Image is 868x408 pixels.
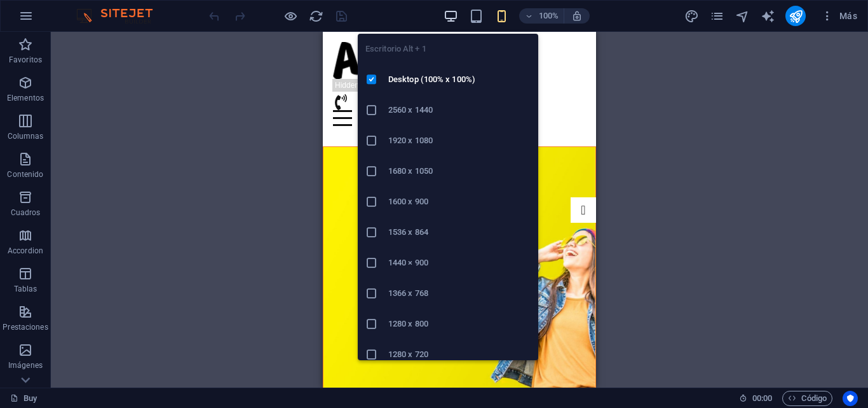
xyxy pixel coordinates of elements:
[3,322,48,332] p: Prestaciones
[760,8,775,24] button: text_generator
[571,10,583,22] i: Al redimensionar, ajustar el nivel de zoom automáticamente para ajustarse al dispositivo elegido.
[388,102,531,118] h6: 2560 x 1440
[73,8,168,24] img: Editor Logo
[735,9,750,24] i: Navegador
[519,8,564,24] button: 100%
[785,6,806,26] button: publish
[709,8,724,24] button: pages
[7,169,43,179] p: Contenido
[816,6,862,26] button: Más
[388,225,531,240] h6: 1536 x 864
[309,9,323,24] i: Volver a cargar página
[788,391,827,406] span: Código
[684,8,699,24] button: design
[8,131,44,141] p: Columnas
[735,8,750,24] button: navigator
[14,284,37,294] p: Tablas
[9,55,42,65] p: Favoritos
[761,9,775,24] i: AI Writer
[761,393,763,403] span: :
[388,347,531,362] h6: 1280 x 720
[388,164,531,179] h6: 1680 x 1050
[821,10,857,22] span: Más
[752,391,772,406] span: 00 00
[283,8,298,24] button: Haz clic para salir del modo de previsualización y seguir editando
[388,133,531,148] h6: 1920 x 1080
[11,208,41,218] p: Cuadros
[388,194,531,209] h6: 1600 x 900
[388,72,531,87] h6: Desktop (100% x 100%)
[388,286,531,301] h6: 1366 x 768
[388,255,531,271] h6: 1440 × 900
[538,8,559,24] h6: 100%
[308,8,323,24] button: reload
[684,9,699,24] i: Diseño (Ctrl+Alt+Y)
[8,360,43,370] p: Imágenes
[10,391,37,406] a: Haz clic para cancelar la selección y doble clic para abrir páginas
[739,391,773,406] h6: Tiempo de la sesión
[8,246,43,256] p: Accordion
[710,9,724,24] i: Páginas (Ctrl+Alt+S)
[388,316,531,332] h6: 1280 x 800
[843,391,858,406] button: Usercentrics
[789,9,803,24] i: Publicar
[782,391,832,406] button: Código
[7,93,44,103] p: Elementos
